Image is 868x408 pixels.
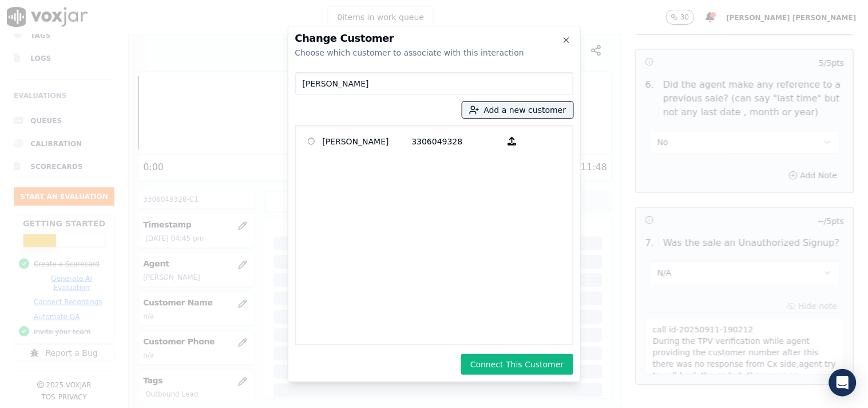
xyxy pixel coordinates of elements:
h2: Change Customer [295,33,573,44]
p: 3306049328 [412,132,501,150]
button: Connect This Customer [461,354,573,375]
button: [PERSON_NAME] 3306049328 [501,132,524,150]
p: [PERSON_NAME] [323,132,412,150]
button: Add a new customer [462,102,573,118]
input: [PERSON_NAME] 3306049328 [308,138,315,145]
input: Search Customers [295,72,573,95]
div: Open Intercom Messenger [829,369,857,397]
div: Choose which customer to associate with this interaction [295,47,573,58]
